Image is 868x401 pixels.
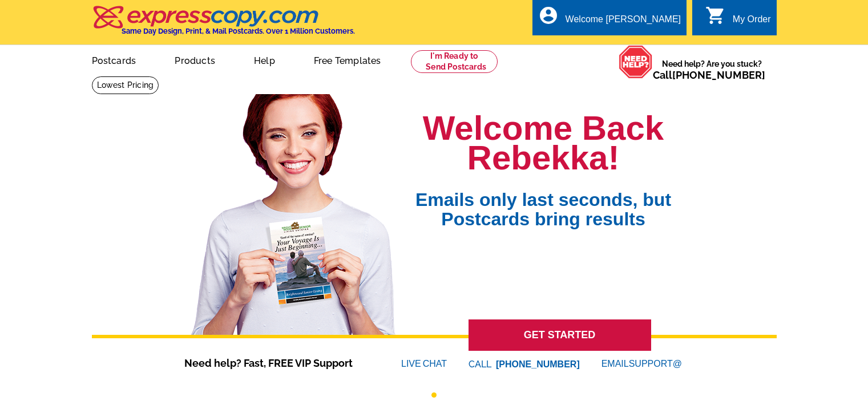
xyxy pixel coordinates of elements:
[733,14,771,30] div: My Order
[619,45,653,79] img: help
[566,14,681,30] div: Welcome [PERSON_NAME]
[156,46,233,73] a: Products
[92,14,355,35] a: Same Day Design, Print, & Mail Postcards. Over 1 Million Customers.
[653,58,771,81] span: Need help? Are you stuck?
[705,5,726,26] i: shopping_cart
[431,392,437,398] button: 1 of 1
[296,46,399,73] a: Free Templates
[469,319,651,351] a: GET STARTED
[653,69,765,81] span: Call
[672,69,765,81] a: [PHONE_NUMBER]
[401,357,423,371] font: LIVE
[184,355,367,371] span: Need help? Fast, FREE VIP Support
[122,27,355,35] h4: Same Day Design, Print, & Mail Postcards. Over 1 Million Customers.
[236,46,293,73] a: Help
[74,46,155,73] a: Postcards
[401,359,447,368] a: LIVECHAT
[184,85,403,335] img: welcome-back-logged-in.png
[629,357,684,371] font: SUPPORT@
[403,173,684,229] span: Emails only last seconds, but Postcards bring results
[403,114,684,173] h1: Welcome Back Rebekka!
[705,13,771,27] a: shopping_cart My Order
[538,5,559,26] i: account_circle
